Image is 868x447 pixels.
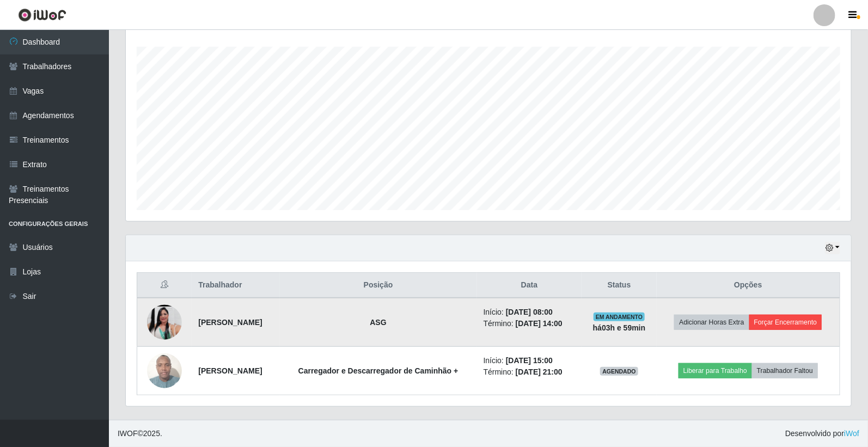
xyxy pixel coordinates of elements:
[674,315,749,330] button: Adicionar Horas Extra
[600,367,638,376] span: AGENDADO
[593,323,646,332] strong: há 03 h e 59 min
[582,273,656,298] th: Status
[198,318,262,327] strong: [PERSON_NAME]
[484,355,576,366] li: Início:
[752,363,818,378] button: Trabalhador Faltou
[785,428,859,439] span: Desenvolvido por
[192,273,279,298] th: Trabalhador
[484,318,576,329] li: Término:
[506,356,553,365] time: [DATE] 15:00
[198,366,262,375] strong: [PERSON_NAME]
[484,307,576,318] li: Início:
[749,315,822,330] button: Forçar Encerramento
[477,273,582,298] th: Data
[594,313,645,321] span: EM ANDAMENTO
[280,273,477,298] th: Posição
[844,429,859,438] a: iWof
[18,8,66,22] img: CoreUI Logo
[147,284,182,361] img: 1758806186941.jpeg
[516,319,563,328] time: [DATE] 14:00
[118,428,162,439] span: © 2025 .
[516,368,563,376] time: [DATE] 21:00
[118,429,138,438] span: IWOF
[484,366,576,378] li: Término:
[678,363,752,378] button: Liberar para Trabalho
[506,308,553,316] time: [DATE] 08:00
[370,318,386,327] strong: ASG
[657,273,840,298] th: Opções
[298,366,459,375] strong: Carregador e Descarregador de Caminhão +
[147,347,182,394] img: 1746382932878.jpeg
